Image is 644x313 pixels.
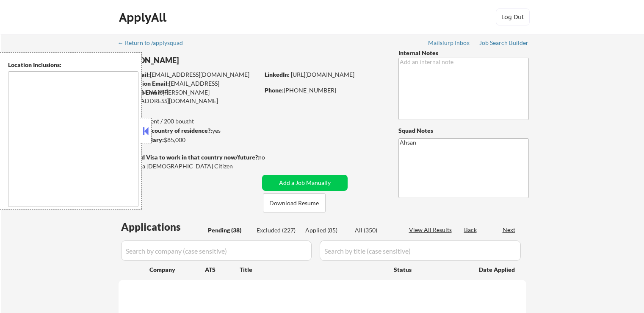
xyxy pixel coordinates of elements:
[409,226,454,234] div: View All Results
[394,262,467,277] div: Status
[496,8,530,25] button: Log Out
[119,10,169,25] div: ApplyAll
[8,61,138,69] div: Location Inclusions:
[119,162,262,170] div: Yes, I am a [DEMOGRAPHIC_DATA] Citizen
[118,126,257,135] div: yes
[149,265,205,274] div: Company
[398,126,529,135] div: Squad Notes
[291,71,354,78] a: [URL][DOMAIN_NAME]
[119,88,259,105] div: [PERSON_NAME][EMAIL_ADDRESS][DOMAIN_NAME]
[262,175,348,191] button: Add a Job Manually
[258,153,282,162] div: no
[118,40,191,46] div: ← Return to /applysquad
[398,49,529,57] div: Internal Notes
[119,79,259,96] div: [EMAIL_ADDRESS][DOMAIN_NAME]
[118,39,191,48] a: ← Return to /applysquad
[118,136,259,144] div: $85,000
[503,226,516,234] div: Next
[479,40,529,46] div: Job Search Builder
[121,222,205,232] div: Applications
[118,117,259,126] div: 85 sent / 200 bought
[121,240,312,261] input: Search by company (case sensitive)
[119,55,293,66] div: [PERSON_NAME]
[119,70,259,79] div: [EMAIL_ADDRESS][DOMAIN_NAME]
[464,226,478,234] div: Back
[428,40,470,46] div: Mailslurp Inbox
[305,226,348,235] div: Applied (85)
[263,193,326,212] button: Download Resume
[355,226,397,235] div: All (350)
[240,265,386,274] div: Title
[119,154,260,161] strong: Will need Visa to work in that country now/future?:
[205,265,240,274] div: ATS
[479,265,516,274] div: Date Applied
[118,127,212,134] strong: Can work in country of residence?:
[265,87,284,94] strong: Phone:
[257,226,299,235] div: Excluded (227)
[320,240,521,261] input: Search by title (case sensitive)
[265,86,384,95] div: [PHONE_NUMBER]
[428,39,470,48] a: Mailslurp Inbox
[208,226,250,235] div: Pending (38)
[265,71,290,78] strong: LinkedIn:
